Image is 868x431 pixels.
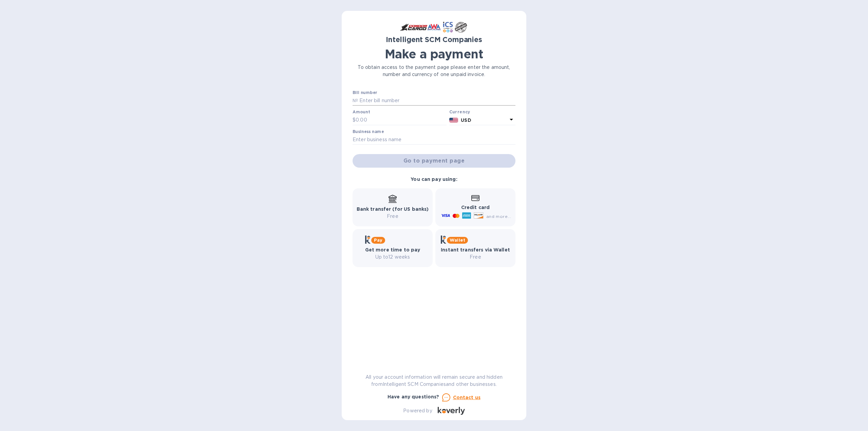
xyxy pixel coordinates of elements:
input: Enter bill number [358,96,515,106]
b: Get more time to pay [365,247,420,252]
b: Wallet [450,238,465,243]
label: Bill number [353,91,377,95]
h1: Make a payment [353,47,515,61]
b: Pay [374,238,382,243]
b: Bank transfer (for US banks) [357,206,429,212]
img: USD [449,118,458,123]
p: $ [353,116,356,124]
p: All your account information will remain secure and hidden from Intelligent SCM Companies and oth... [353,374,515,388]
p: № [353,97,358,104]
b: Currency [449,109,470,114]
b: Credit card [461,205,490,210]
b: USD [461,117,471,123]
b: Intelligent SCM Companies [386,35,482,44]
label: Amount [353,110,370,114]
p: Free [441,254,510,261]
input: 0.00 [356,115,447,125]
span: and more... [486,214,511,219]
input: Enter business name [353,135,515,145]
p: Up to 12 weeks [365,254,420,261]
p: To obtain access to the payment page please enter the amount, number and currency of one unpaid i... [353,64,515,78]
p: Free [357,213,429,220]
b: Instant transfers via Wallet [441,247,510,252]
u: Contact us [453,395,481,400]
b: You can pay using: [411,176,457,182]
b: Have any questions? [388,394,439,399]
label: Business name [353,130,384,134]
p: Powered by [403,407,432,414]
